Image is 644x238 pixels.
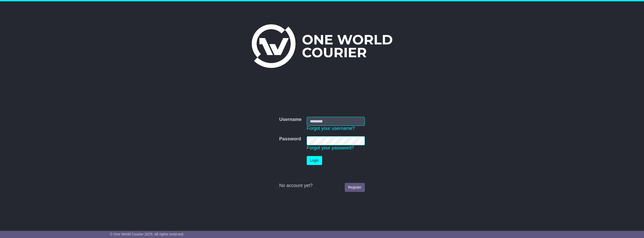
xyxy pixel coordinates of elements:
[307,156,322,165] button: Login
[307,126,355,131] a: Forgot your username?
[110,232,184,236] span: © One World Courier 2025. All rights reserved.
[307,145,354,150] a: Forgot your password?
[345,183,365,192] a: Register
[279,117,302,122] label: Username
[279,136,301,142] label: Password
[279,183,365,189] div: No account yet?
[252,24,392,68] img: One World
